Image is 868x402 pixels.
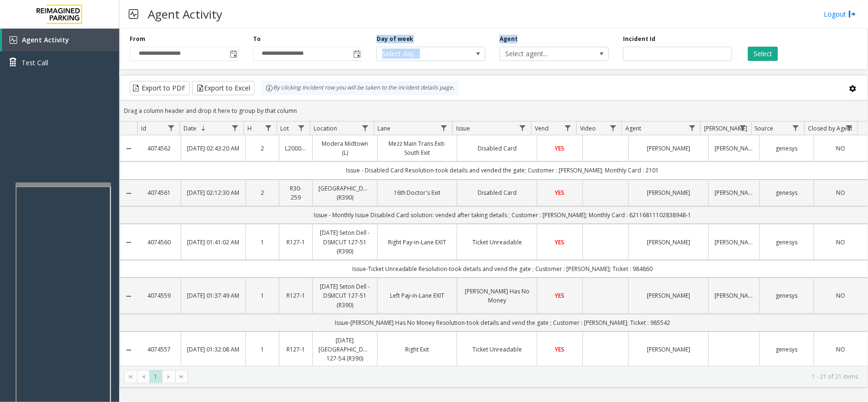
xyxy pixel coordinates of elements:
[820,291,862,300] a: NO
[252,238,273,247] a: 1
[137,206,868,224] td: Issue - Monthly Issue Disabled Card solution: vended after taking details ; Customer : [PERSON_NA...
[10,36,17,44] img: 'icon'
[766,345,807,354] a: genesys
[137,314,868,332] td: Issue-[PERSON_NAME] Has No Money Resolution-took details and vend the gate ; Customer : [PERSON_N...
[634,345,703,354] a: [PERSON_NAME]
[21,58,48,68] span: Test Call
[253,35,261,43] label: To
[383,291,451,300] a: Left Pay-in-Lane EXIT
[129,2,138,26] img: pageIcon
[543,188,577,197] a: YES
[143,345,175,354] a: 4074557
[228,47,238,60] span: Toggle popup
[378,124,390,132] span: Lane
[463,238,531,247] a: Ticket Unreadable
[120,102,868,119] div: Drag a column header and drop it here to group by that column
[438,121,450,134] a: Lane Filter Menu
[120,346,137,354] a: Collapse Details
[377,35,414,43] label: Day of week
[516,121,529,134] a: Issue Filter Menu
[555,291,565,300] span: YES
[165,121,178,134] a: Id Filter Menu
[187,345,240,354] a: [DATE] 01:32:08 AM
[130,81,190,95] button: Export to PDF
[120,145,137,152] a: Collapse Details
[149,370,162,383] span: Page 1
[285,291,306,300] a: R127-1
[463,345,531,354] a: Ticket Unreadable
[820,188,862,197] a: NO
[580,124,596,132] span: Video
[318,139,371,157] a: Modera Midtown (L)
[383,188,451,197] a: 16th Doctor's Exit
[456,124,470,132] span: Issue
[715,188,754,197] a: [PERSON_NAME]
[555,144,565,152] span: YES
[318,228,371,256] a: [DATE] Seton Dell - DSMCUT 127-51 (R390)
[843,121,856,134] a: Closed by Agent Filter Menu
[634,188,703,197] a: [PERSON_NAME]
[715,238,754,247] a: [PERSON_NAME]
[200,125,207,132] span: Sortable
[836,345,845,353] span: NO
[824,9,856,19] a: Logout
[359,121,372,134] a: Location Filter Menu
[187,291,240,300] a: [DATE] 01:37:49 AM
[555,238,565,246] span: YES
[285,144,306,153] a: L20000500
[766,144,807,153] a: genesys
[318,336,371,363] a: [DATE] [GEOGRAPHIC_DATA] 127-54 (R390)
[634,238,703,247] a: [PERSON_NAME]
[377,47,463,60] span: Select day...
[715,144,754,153] a: [PERSON_NAME]
[543,238,577,247] a: YES
[261,81,459,95] div: By clicking Incident row you will be taken to the incident details page.
[252,144,273,153] a: 2
[143,188,175,197] a: 4074561
[383,238,451,247] a: Right Pay-in-Lane EXIT
[120,292,137,300] a: Collapse Details
[130,35,145,43] label: From
[755,124,774,132] span: Source
[836,189,845,197] span: NO
[192,81,255,95] button: Export to Excel
[141,124,146,132] span: Id
[143,2,227,26] h3: Agent Activity
[252,291,273,300] a: 1
[836,144,845,152] span: NO
[143,144,175,153] a: 4074562
[634,144,703,153] a: [PERSON_NAME]
[383,139,451,157] a: Mezz Main Trans Exit- South Exit
[318,282,371,310] a: [DATE] Seton Dell - DSMCUT 127-51 (R390)
[634,291,703,300] a: [PERSON_NAME]
[285,184,306,202] a: R30-259
[187,188,240,197] a: [DATE] 02:12:30 AM
[836,291,845,300] span: NO
[500,35,518,43] label: Agent
[281,124,289,132] span: Lot
[820,144,862,153] a: NO
[748,47,778,61] button: Select
[120,190,137,197] a: Collapse Details
[500,47,586,60] span: Select agent...
[229,121,242,134] a: Date Filter Menu
[715,291,754,300] a: [PERSON_NAME]
[187,238,240,247] a: [DATE] 01:41:02 AM
[351,47,362,60] span: Toggle popup
[543,345,577,354] a: YES
[262,121,275,134] a: H Filter Menu
[247,124,252,132] span: H
[766,188,807,197] a: genesys
[789,121,802,134] a: Source Filter Menu
[808,124,852,132] span: Closed by Agent
[120,121,868,366] div: Data table
[766,238,807,247] a: genesys
[137,260,868,278] td: Issue-Ticket Unreadable Resolution-took details and vend the gate ; Customer : [PERSON_NAME]; Tic...
[736,121,749,134] a: Parker Filter Menu
[623,35,655,43] label: Incident Id
[252,188,273,197] a: 2
[252,345,273,354] a: 1
[22,35,69,44] span: Agent Activity
[143,238,175,247] a: 4074560
[194,372,858,381] kendo-pager-info: 1 - 21 of 21 items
